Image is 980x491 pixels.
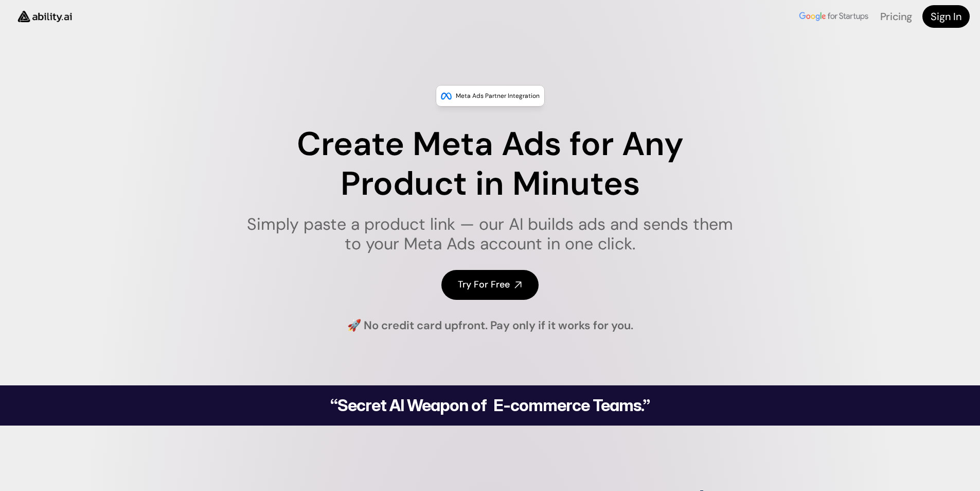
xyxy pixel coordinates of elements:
[458,278,510,291] h4: Try For Free
[880,10,912,23] a: Pricing
[240,214,740,254] h1: Simply paste a product link — our AI builds ads and sends them to your Meta Ads account in one cl...
[931,9,961,24] h4: Sign In
[240,125,740,204] h1: Create Meta Ads for Any Product in Minutes
[456,91,540,101] p: Meta Ads Partner Integration
[441,270,539,299] a: Try For Free
[922,5,970,28] a: Sign In
[347,318,633,334] h4: 🚀 No credit card upfront. Pay only if it works for you.
[304,397,676,414] h2: “Secret AI Weapon of E-commerce Teams.”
